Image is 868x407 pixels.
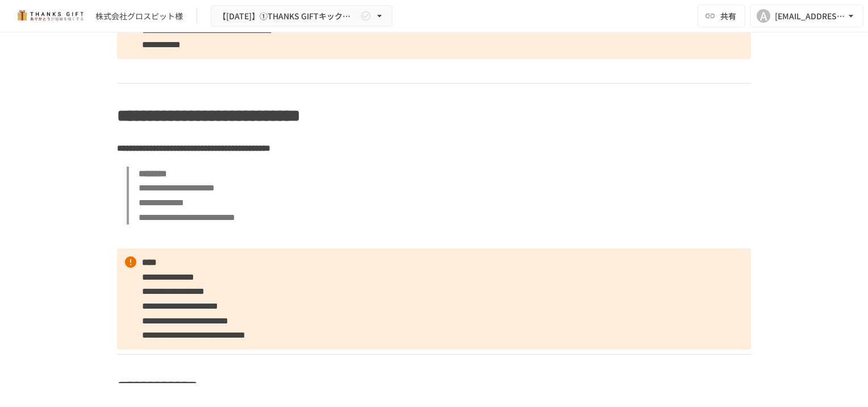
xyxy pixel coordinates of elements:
span: 共有 [720,10,736,22]
img: mMP1OxWUAhQbsRWCurg7vIHe5HqDpP7qZo7fRoNLXQh [14,7,86,25]
button: 【[DATE]】①THANKS GIFTキックオフMTG [211,5,393,27]
div: A [757,9,770,23]
div: 株式会社グロスピット様 [95,10,183,22]
div: [EMAIL_ADDRESS][DOMAIN_NAME] [775,9,845,23]
button: 共有 [698,5,745,27]
button: A[EMAIL_ADDRESS][DOMAIN_NAME] [750,5,863,27]
span: 【[DATE]】①THANKS GIFTキックオフMTG [218,9,358,23]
